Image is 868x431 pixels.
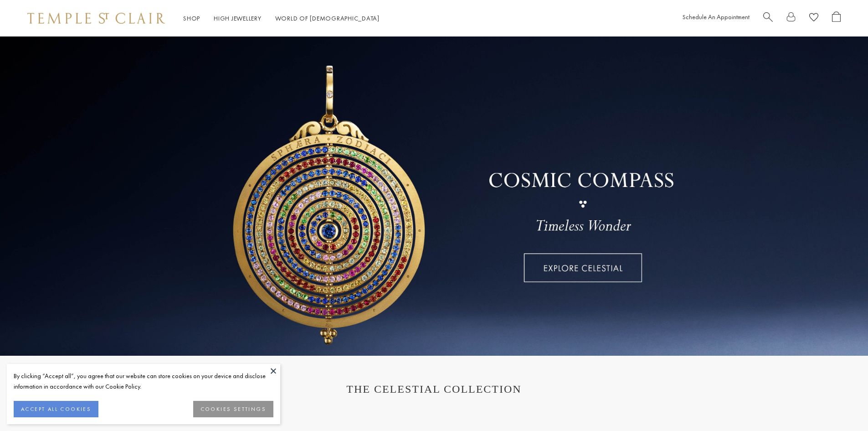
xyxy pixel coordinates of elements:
a: ShopShop [183,14,200,22]
nav: Main navigation [183,13,380,24]
a: World of [DEMOGRAPHIC_DATA]World of [DEMOGRAPHIC_DATA] [275,14,380,22]
a: View Wishlist [809,11,818,26]
button: ACCEPT ALL COOKIES [14,401,98,417]
a: Schedule An Appointment [683,13,750,21]
button: COOKIES SETTINGS [193,401,273,417]
div: By clicking “Accept all”, you agree that our website can store cookies on your device and disclos... [14,371,273,392]
img: Temple St. Clair [27,13,165,24]
h1: THE CELESTIAL COLLECTION [36,383,832,395]
a: High JewelleryHigh Jewellery [214,14,262,22]
iframe: Gorgias live chat messenger [822,388,859,422]
a: Search [763,11,773,26]
a: Open Shopping Bag [832,11,841,26]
